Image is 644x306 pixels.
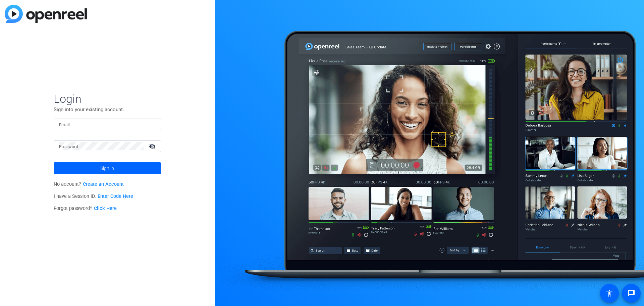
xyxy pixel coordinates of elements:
span: Forgot password? [54,206,117,211]
mat-icon: visibility_off [145,141,161,151]
span: Sign in [100,160,114,177]
a: Create an Account [83,181,124,187]
a: Enter Code Here [98,193,133,199]
input: Enter Email Address [59,120,156,128]
mat-label: Email [59,123,70,127]
img: blue-gradient.svg [5,5,87,23]
button: Sign in [54,162,161,174]
span: No account? [54,181,124,187]
mat-label: Password [59,144,78,149]
a: Click Here [94,206,117,211]
p: Sign into your existing account. [54,106,161,113]
span: I have a Session ID. [54,193,133,199]
mat-icon: message [627,289,635,297]
mat-icon: accessibility [605,289,613,297]
span: Login [54,92,161,106]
